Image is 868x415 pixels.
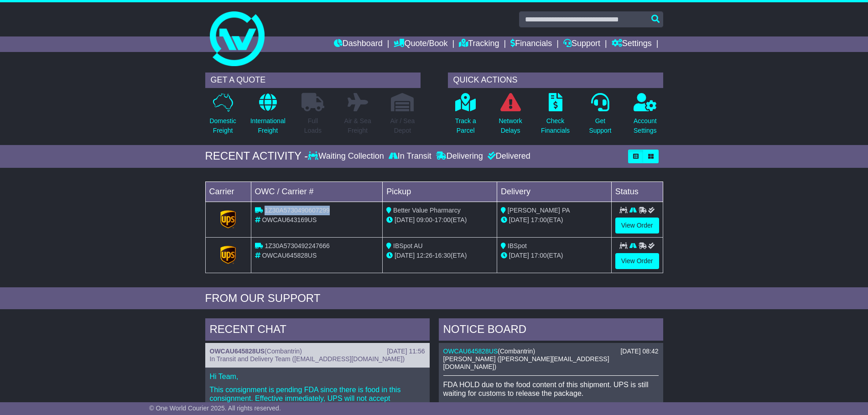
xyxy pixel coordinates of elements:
[612,36,652,52] a: Settings
[615,218,659,233] a: View Order
[416,252,432,259] span: 12:26
[510,36,552,52] a: Financials
[394,36,447,52] a: Quote/Book
[334,36,383,52] a: Dashboard
[501,215,608,225] div: (ETA)
[531,216,547,223] span: 17:00
[265,242,329,249] span: 1Z30A5730492247666
[508,242,527,249] span: IBSpot
[497,182,611,202] td: Delivery
[499,116,522,135] p: Network Delays
[210,372,425,381] p: Hi Team,
[262,216,317,223] span: OWCAU643169US
[220,246,236,264] img: GetCarrierServiceLogo
[205,292,663,305] div: FROM OUR SUPPORT
[434,151,485,161] div: Delivering
[435,252,451,259] span: 16:30
[563,36,600,52] a: Support
[205,73,421,88] div: GET A QUOTE
[262,252,317,259] span: OWCAU645828US
[210,348,265,355] a: OWCAU645828US
[439,318,663,343] div: NOTICE BOARD
[443,348,498,355] a: OWCAU645828US
[210,355,405,363] span: In Transit and Delivery Team ([EMAIL_ADDRESS][DOMAIN_NAME])
[509,252,529,259] span: [DATE]
[620,348,658,355] div: [DATE] 08:42
[615,253,659,269] a: View Order
[634,116,657,135] p: Account Settings
[459,36,499,52] a: Tracking
[633,93,657,140] a: AccountSettings
[589,116,611,135] p: Get Support
[455,116,476,135] p: Track a Parcel
[443,355,609,370] span: [PERSON_NAME] ([PERSON_NAME][EMAIL_ADDRESS][DOMAIN_NAME])
[508,207,570,214] span: [PERSON_NAME] PA
[205,318,430,343] div: RECENT CHAT
[386,151,434,161] div: In Transit
[387,348,425,355] div: [DATE] 11:56
[210,348,425,355] div: ( )
[448,73,663,88] div: QUICK ACTIONS
[485,151,530,161] div: Delivered
[205,150,308,163] div: RECENT ACTIVITY -
[383,182,497,202] td: Pickup
[250,116,286,135] p: International Freight
[435,216,451,223] span: 17:00
[395,252,415,259] span: [DATE]
[301,116,324,135] p: Full Loads
[149,405,281,412] span: © One World Courier 2025. All rights reserved.
[267,348,300,355] span: Combantrin
[344,116,371,135] p: Air & Sea Freight
[205,182,251,202] td: Carrier
[509,216,529,223] span: [DATE]
[250,93,286,140] a: InternationalFreight
[386,215,493,225] div: - (ETA)
[251,182,383,202] td: OWC / Carrier #
[393,207,461,214] span: Better Value Pharmarcy
[265,207,329,214] span: 1Z30A5730490607299
[308,151,386,161] div: Waiting Collection
[501,251,608,260] div: (ETA)
[455,93,477,140] a: Track aParcel
[416,216,432,223] span: 09:00
[531,252,547,259] span: 17:00
[498,93,522,140] a: NetworkDelays
[386,251,493,260] div: - (ETA)
[611,182,663,202] td: Status
[393,242,423,249] span: IBSpot AU
[541,93,570,140] a: CheckFinancials
[541,116,570,135] p: Check Financials
[588,93,612,140] a: GetSupport
[500,348,533,355] span: Combantrin
[209,93,236,140] a: DomesticFreight
[220,210,236,228] img: GetCarrierServiceLogo
[443,348,659,355] div: ( )
[209,116,236,135] p: Domestic Freight
[390,116,415,135] p: Air / Sea Depot
[395,216,415,223] span: [DATE]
